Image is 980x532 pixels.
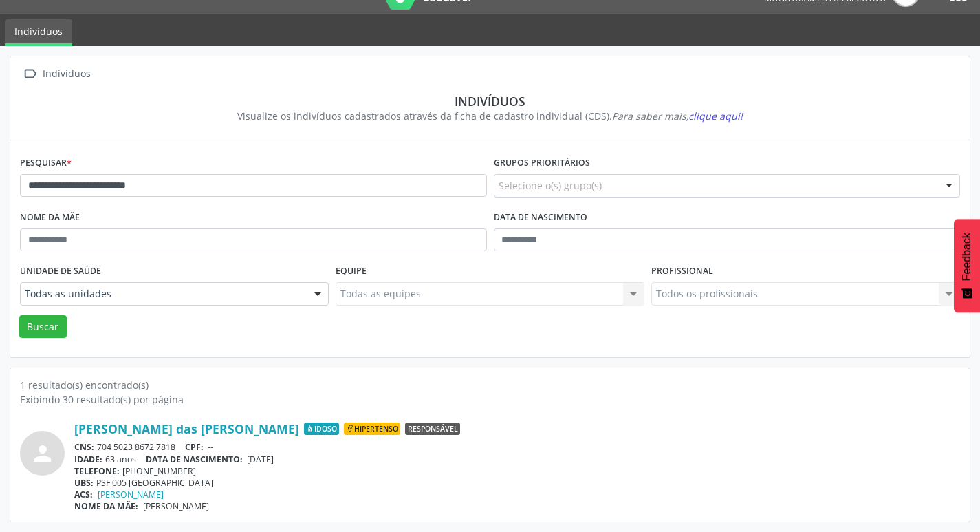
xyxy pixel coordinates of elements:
[247,454,274,465] span: [DATE]
[20,378,960,392] div: 1 resultado(s) encontrado(s)
[5,19,72,46] a: Indivíduos
[74,465,120,477] span: TELEFONE:
[25,287,301,301] span: Todas as unidades
[146,454,243,465] span: DATA DE NASCIMENTO:
[74,477,960,489] div: PSF 005 [GEOGRAPHIC_DATA]
[344,423,400,435] span: Hipertenso
[208,441,213,453] span: --
[143,500,209,512] span: [PERSON_NAME]
[74,421,299,436] a: [PERSON_NAME] das [PERSON_NAME]
[19,315,67,339] button: Buscar
[74,454,102,465] span: IDADE:
[30,109,950,123] div: Visualize os indivíduos cadastrados através da ficha de cadastro individual (CDS).
[30,441,55,466] i: person
[688,109,743,123] span: clique aqui!
[20,153,72,174] label: Pesquisar
[98,489,164,500] a: [PERSON_NAME]
[954,219,980,312] button: Feedback - Mostrar pesquisa
[336,261,367,282] label: Equipe
[74,489,93,500] span: ACS:
[74,477,94,489] span: UBS:
[612,109,743,123] i: Para saber mais,
[74,441,94,453] span: CNS:
[74,465,960,477] div: [PHONE_NUMBER]
[499,178,602,193] span: Selecione o(s) grupo(s)
[74,441,960,453] div: 704 5023 8672 7818
[74,454,960,465] div: 63 anos
[405,423,460,435] span: Responsável
[30,94,950,109] div: Indivíduos
[961,233,973,281] span: Feedback
[20,64,40,84] i: 
[185,441,204,453] span: CPF:
[494,207,587,228] label: Data de nascimento
[20,207,80,228] label: Nome da mãe
[494,153,590,174] label: Grupos prioritários
[20,64,93,84] a:  Indivíduos
[20,392,960,407] div: Exibindo 30 resultado(s) por página
[40,64,93,84] div: Indivíduos
[304,423,339,435] span: Idoso
[651,261,713,282] label: Profissional
[20,261,101,282] label: Unidade de saúde
[74,500,138,512] span: NOME DA MÃE:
